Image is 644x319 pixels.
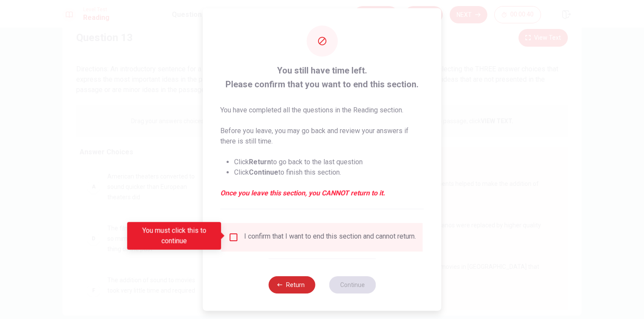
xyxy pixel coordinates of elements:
p: Before you leave, you may go back and review your answers if there is still time. [220,126,424,147]
button: Continue [329,276,376,293]
span: You still have time left. Please confirm that you want to end this section. [220,64,424,91]
li: Click to go back to the last question [234,157,424,167]
em: Once you leave this section, you CANNOT return to it. [220,188,424,198]
span: You must click this to continue [229,232,239,242]
li: Click to finish this section. [234,167,424,178]
button: Return [268,276,315,293]
div: You must click this to continue [127,222,221,250]
strong: Continue [249,168,278,176]
strong: Return [249,158,271,166]
div: I confirm that I want to end this section and cannot return. [244,232,416,242]
p: You have completed all the questions in the Reading section. [220,105,424,115]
